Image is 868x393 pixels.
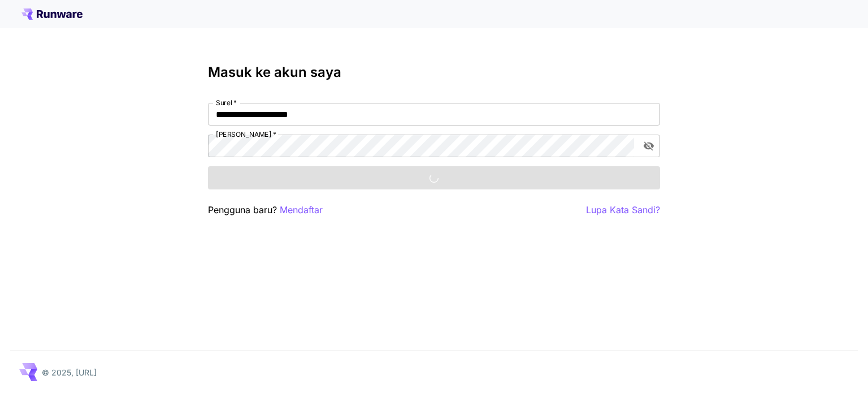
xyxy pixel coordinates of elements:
font: Pengguna baru? [208,204,277,215]
font: Lupa Kata Sandi? [586,204,660,215]
font: [PERSON_NAME] [216,130,271,139]
font: Surel [216,98,232,107]
font: © 2025, [URL] [42,368,97,377]
button: Mendaftar [280,203,323,217]
font: Mendaftar [280,204,323,215]
button: Lupa Kata Sandi? [586,203,660,217]
font: Masuk ke akun saya [208,64,341,80]
button: alihkan visibilitas kata sandi [639,136,659,156]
